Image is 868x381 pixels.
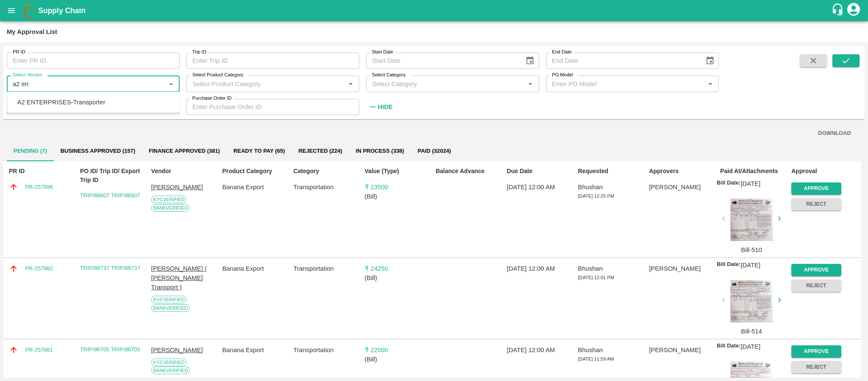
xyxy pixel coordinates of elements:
p: Category [294,167,361,176]
p: ( Bill ) [365,355,433,364]
a: TRIP/86705 TRIP/86705 [80,346,140,353]
button: Reject [791,361,841,373]
span: [DATE] 12:25 PM [578,193,614,199]
p: ₹ 22000 [365,345,433,355]
button: Business Approved (157) [54,141,142,161]
button: Hide [366,100,395,114]
span: KYC Verified [151,296,187,303]
button: open drawer [2,1,21,20]
b: Supply Chain [38,6,86,15]
p: ₹ 24250 [365,264,433,273]
p: Approval [791,167,859,176]
p: PR ID [9,167,77,176]
input: Select Product Category [189,78,343,89]
p: [DATE] 12:00 AM [507,345,574,355]
span: Bank Verified [151,204,190,212]
p: Bhushan [578,182,646,192]
a: PR-257982 [25,264,53,273]
p: PO ID/ Trip ID/ Export Trip ID [80,167,148,185]
input: Enter Purchase Order ID [186,99,359,115]
p: [DATE] [740,342,760,351]
a: TRIP/86607 TRIP/86607 [80,192,140,199]
input: Select Vendors [9,78,163,89]
input: Enter Trip ID [186,53,359,69]
label: Select Category [372,72,405,78]
p: Vendor [151,167,219,176]
strong: Hide [378,104,393,110]
p: Bhushan [578,345,646,355]
label: Start Date [372,49,393,56]
p: [DATE] [740,261,760,270]
label: Select Product Category [192,72,244,78]
a: PR-257981 [25,346,53,354]
div: My Approval List [7,26,57,37]
input: Select Category [369,78,522,89]
button: Approve [791,182,841,195]
p: Bhushan [578,264,646,273]
button: Pending (7) [7,141,54,161]
p: Transportation [294,345,361,355]
button: In Process (338) [349,141,411,161]
p: Banana Export [222,264,290,273]
button: Open [525,78,536,89]
p: [DATE] 12:00 AM [507,182,574,192]
button: Reject [791,280,841,292]
p: Transportation [294,182,361,192]
span: [DATE] 12:01 PM [578,275,614,280]
p: Paid At/Attachments [720,167,788,176]
label: Trip ID [192,49,206,56]
label: End Date [552,49,571,56]
p: [PERSON_NAME] [649,345,717,355]
input: End Date [546,53,699,69]
label: Purchase Order ID [192,95,232,102]
input: Enter PO Model [549,78,702,89]
p: Product Category [222,167,290,176]
button: Open [345,78,356,89]
label: PR ID [13,49,25,56]
a: TRIP/86737 TRIP/86737 [80,265,140,271]
button: Open [705,78,716,89]
button: Finance Approved (381) [142,141,227,161]
div: A2 ENTERPRISES-Transporter [17,98,105,107]
button: Reject [791,198,841,210]
p: Due Date [507,167,574,176]
p: Banana Export [222,182,290,192]
label: PO Model [552,72,573,78]
button: Choose date [522,53,538,69]
button: Choose date [702,53,718,69]
span: Bank Verified [151,304,190,312]
p: ₹ 23500 [365,182,433,192]
a: PR-257996 [25,183,53,191]
input: Enter PR ID [7,53,180,69]
div: account of current user [846,2,861,20]
p: Bill-510 [727,245,776,255]
p: Bill Date: [717,261,740,270]
button: Rejected (224) [291,141,349,161]
span: [DATE] 11:59 AM [578,356,614,361]
span: KYC Verified [151,359,187,366]
span: KYC Verified [151,196,187,203]
button: Approve [791,345,841,358]
span: Bank Verified [151,367,190,374]
button: Close [166,78,177,89]
button: Approve [791,264,841,276]
button: Ready To Pay (65) [227,141,291,161]
p: Bill-514 [727,327,776,336]
p: Transportation [294,264,361,273]
button: DOWNLOAD [815,126,854,141]
button: Paid (32024) [411,141,458,161]
p: Balance Advance [435,167,503,176]
p: [DATE] [740,179,760,188]
p: ( Bill ) [365,192,433,201]
p: [PERSON_NAME] [151,345,219,355]
input: Start Date [366,53,519,69]
p: [PERSON_NAME] [151,182,219,192]
label: Select Vendor [13,72,42,78]
p: Approvers [649,167,717,176]
p: [PERSON_NAME] [649,182,717,192]
p: ( Bill ) [365,273,433,283]
p: Bill Date: [717,342,740,351]
p: Requested [578,167,646,176]
a: Supply Chain [38,5,831,17]
p: Banana Export [222,345,290,355]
